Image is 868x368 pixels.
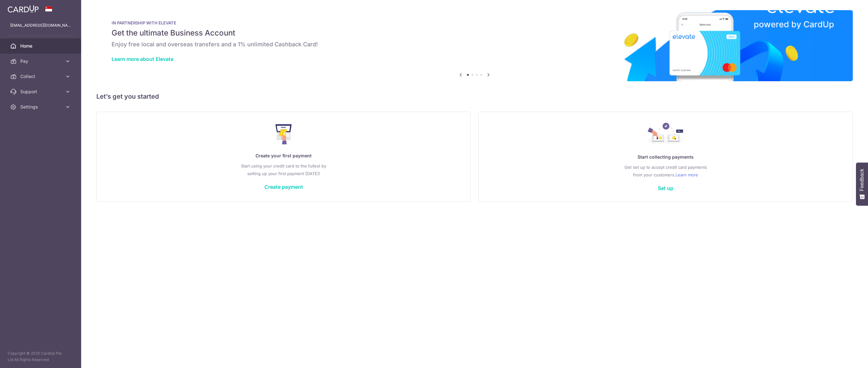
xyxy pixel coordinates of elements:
[658,185,673,191] a: Set up
[264,184,303,190] a: Create payment
[112,20,838,25] p: IN PARTNERSHIP WITH ELEVATE
[10,22,71,29] p: [EMAIL_ADDRESS][DOMAIN_NAME]
[491,163,840,179] p: Get set up to accept credit card payments from your customers.
[20,58,62,64] span: Pay
[20,43,62,49] span: Home
[109,152,458,160] p: Create your first payment
[20,104,62,110] span: Settings
[112,41,838,48] h6: Enjoy free local and overseas transfers and a 1% unlimited Cashback Card!
[648,123,684,146] img: Collect Payment
[96,91,853,102] h5: Let’s get you started
[96,10,853,81] img: Renovation banner
[20,73,62,80] span: Collect
[112,28,838,38] h5: Get the ultimate Business Account
[275,124,292,144] img: Make Payment
[20,89,62,95] span: Support
[112,56,173,62] a: Learn more about Elevate
[109,162,458,177] p: Start using your credit card to the fullest by setting up your first payment [DATE]!
[8,5,39,13] img: CardUp
[856,162,868,206] button: Feedback - Show survey
[859,169,865,191] span: Feedback
[491,153,840,161] p: Start collecting payments
[676,171,698,179] a: Learn more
